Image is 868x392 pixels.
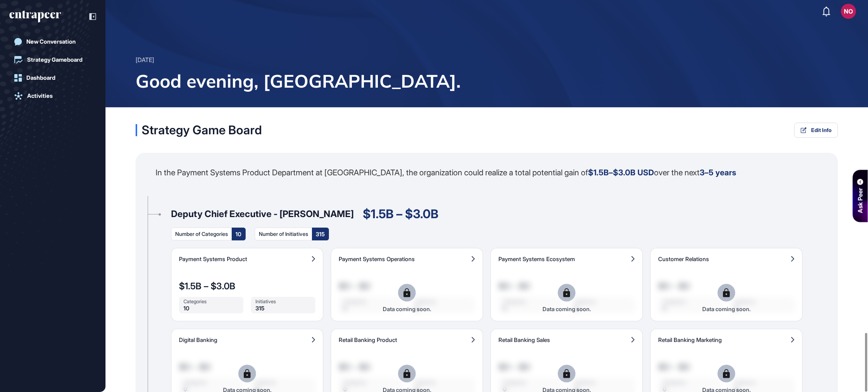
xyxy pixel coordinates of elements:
div: [DATE] [136,55,154,65]
div: Number of Categories [171,228,232,240]
button: Edit Info [794,123,838,138]
strong: 3–5 years [700,168,736,177]
span: $1.5B – $3.0B [179,281,235,292]
div: Strategy Game Board [136,124,262,136]
div: Number of Initiatives [255,228,312,240]
a: Activities [9,88,96,103]
span: Payment Systems Product [179,256,309,262]
div: entrapeer-logo [9,11,61,23]
span: Good evening, [GEOGRAPHIC_DATA]. [136,70,838,92]
div: New Conversation [26,38,76,45]
div: 315 [312,228,329,240]
span: Categories [183,299,206,304]
span: 10 [183,305,189,311]
div: Deputy Chief Executive - [PERSON_NAME] [171,210,354,219]
a: New Conversation [9,34,96,49]
p: In the Payment Systems Product Department at [GEOGRAPHIC_DATA], the organization could realize a ... [156,168,736,177]
div: Dashboard [26,74,55,81]
a: Dashboard [9,70,96,85]
span: Edit Info [811,128,831,133]
div: Activities [27,93,53,99]
strong: $1.5B–$3.0B USD [588,168,654,177]
button: NO [841,4,856,19]
div: Ask Peer [856,188,865,213]
div: Strategy Gameboard [27,56,83,63]
div: 10 [232,228,246,240]
span: 315 [255,305,264,311]
div: $1.5B – $3.0B [363,208,439,220]
a: Strategy Gameboard [9,52,96,67]
span: Initiatives [255,299,276,304]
